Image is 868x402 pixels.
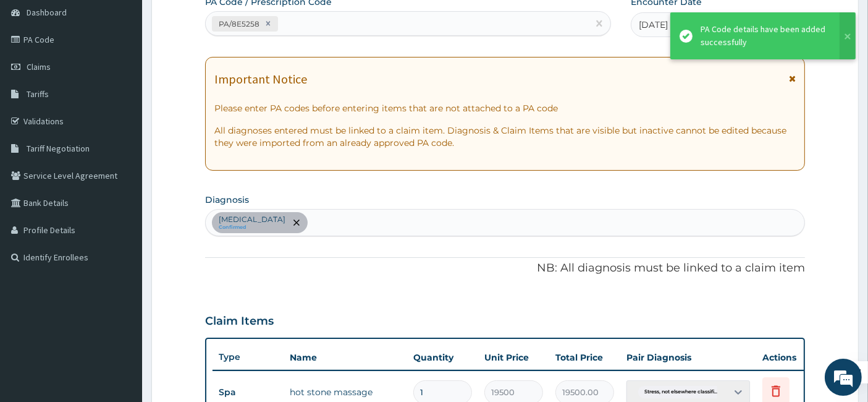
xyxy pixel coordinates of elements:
[215,17,261,31] div: PA/8E5258
[214,72,307,86] h1: Important Notice
[214,124,796,149] p: All diagnoses entered must be linked to a claim item. Diagnosis & Claim Items that are visible bu...
[549,345,620,370] th: Total Price
[205,260,806,276] p: NB: All diagnosis must be linked to a claim item
[214,102,796,114] p: Please enter PA codes before entering items that are not attached to a PA code
[27,88,49,100] span: Tariffs
[72,122,171,247] span: We're online!
[27,7,67,18] span: Dashboard
[407,345,478,370] th: Quantity
[284,345,407,370] th: Name
[64,69,208,85] div: Chat with us now
[639,19,668,31] span: [DATE]
[27,61,51,72] span: Claims
[23,62,50,93] img: d_794563401_company_1708531726252_794563401
[205,315,274,328] h3: Claim Items
[478,345,549,370] th: Unit Price
[6,270,235,313] textarea: Type your message and hit 'Enter'
[620,345,756,370] th: Pair Diagnosis
[205,194,249,206] label: Diagnosis
[701,23,828,49] div: PA Code details have been added successfully
[27,143,90,154] span: Tariff Negotiation
[756,345,818,370] th: Actions
[203,6,232,36] div: Minimize live chat window
[213,346,284,369] th: Type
